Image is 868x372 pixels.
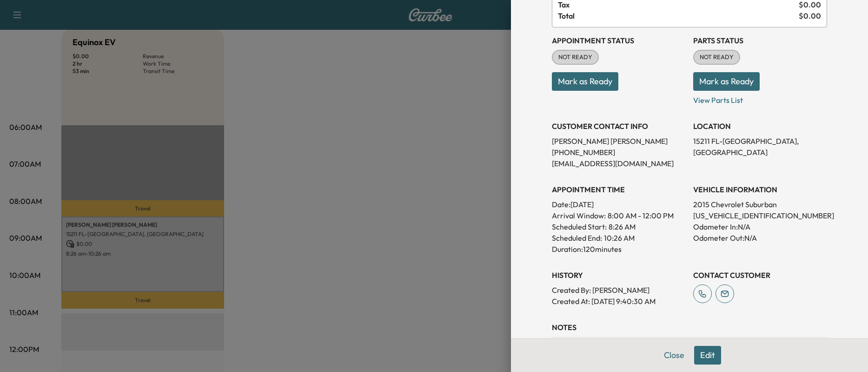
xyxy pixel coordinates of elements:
h3: Appointment Status [552,35,686,46]
h3: CONTACT CUSTOMER [693,270,827,281]
h3: LOCATION [693,121,827,132]
h3: APPOINTMENT TIME [552,184,686,195]
p: 8:26 AM [609,221,636,232]
p: Odometer Out: N/A [693,232,827,243]
span: 8:00 AM - 12:00 PM [608,210,674,221]
p: Duration: 120 minutes [552,243,686,255]
p: Scheduled Start: [552,221,607,232]
p: Odometer In: N/A [693,221,827,232]
p: 10:26 AM [604,232,635,243]
h3: History [552,270,686,281]
span: NOT READY [553,53,598,62]
p: [PHONE_NUMBER] [552,147,686,158]
p: Created At : [DATE] 9:40:30 AM [552,296,686,307]
p: 2015 Chevrolet Suburban [693,199,827,210]
h3: Parts Status [693,35,827,46]
span: $ 0.00 [799,10,821,21]
h3: CUSTOMER CONTACT INFO [552,121,686,132]
p: View Parts List [693,91,827,106]
h3: VEHICLE INFORMATION [693,184,827,195]
span: NOT READY [694,53,739,62]
span: Total [558,10,799,21]
p: Date: [DATE] [552,199,686,210]
p: [US_VEHICLE_IDENTIFICATION_NUMBER] [693,210,827,221]
button: Mark as Ready [552,72,618,91]
p: Scheduled End: [552,232,602,243]
p: 15211 FL-[GEOGRAPHIC_DATA], [GEOGRAPHIC_DATA] [693,135,827,158]
button: Close [658,346,690,365]
button: Edit [694,346,721,365]
button: Mark as Ready [693,72,760,91]
p: [EMAIL_ADDRESS][DOMAIN_NAME] [552,158,686,169]
p: Arrival Window: [552,210,686,221]
p: Created By : [PERSON_NAME] [552,284,686,296]
h3: NOTES [552,322,827,333]
p: [PERSON_NAME] [PERSON_NAME] [552,135,686,147]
